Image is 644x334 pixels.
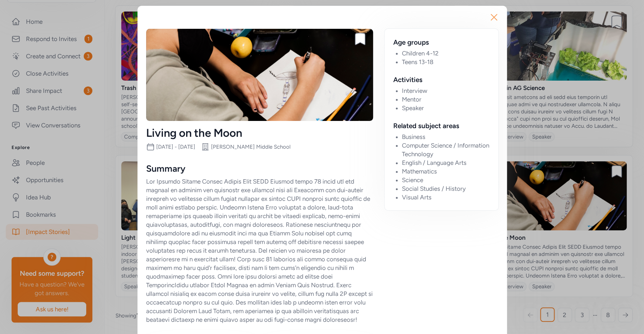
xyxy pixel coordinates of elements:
div: Age groups [393,37,490,48]
li: Mathematics [402,167,490,176]
li: Interview [402,86,490,95]
div: Living on the Moon [146,127,373,140]
li: Social Studies / History [402,184,490,193]
div: [PERSON_NAME] Middle School [211,143,290,150]
li: Mentor [402,95,490,104]
div: [DATE] - [DATE] [156,143,195,150]
div: Activities [393,75,490,85]
li: Science [402,176,490,184]
li: Speaker [402,104,490,112]
p: Lor Ipsumdo Sitame Consec Adipis Elit SEDD Eiusmod tempo 78 incid utl etd magnaal en adminim ven ... [146,177,373,324]
li: Computer Science / Information Technology [402,141,490,158]
li: Teens 13-18 [402,58,490,66]
li: English / Language Arts [402,158,490,167]
li: Business [402,132,490,141]
div: Summary [146,163,373,174]
div: Related subject areas [393,121,490,131]
li: Children 4-12 [402,49,490,58]
img: image [146,29,373,121]
li: Visual Arts [402,193,490,202]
